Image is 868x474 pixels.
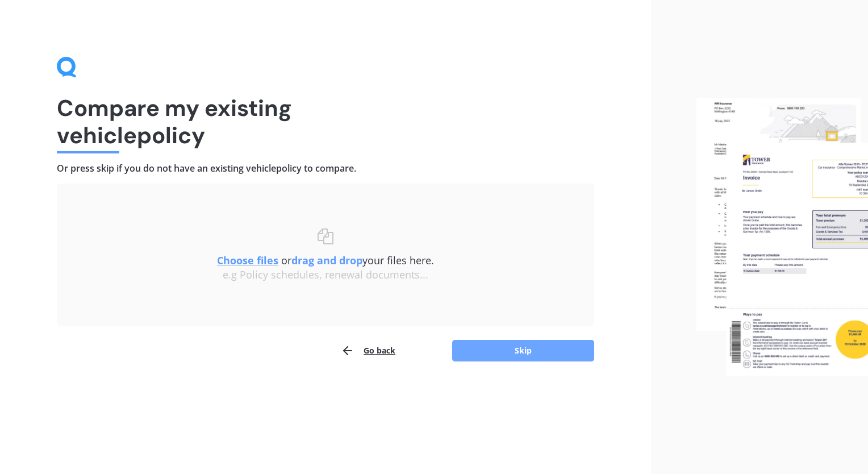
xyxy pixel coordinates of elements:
h4: Or press skip if you do not have an existing vehicle policy to compare. [57,163,594,174]
span: or your files here. [217,253,434,267]
div: e.g Policy schedules, renewal documents... [80,269,571,281]
h1: Compare my existing vehicle policy [57,94,594,149]
u: Choose files [217,253,278,267]
button: Skip [452,340,594,361]
img: files.webp [696,98,868,376]
b: drag and drop [291,253,362,267]
button: Go back [341,339,395,362]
